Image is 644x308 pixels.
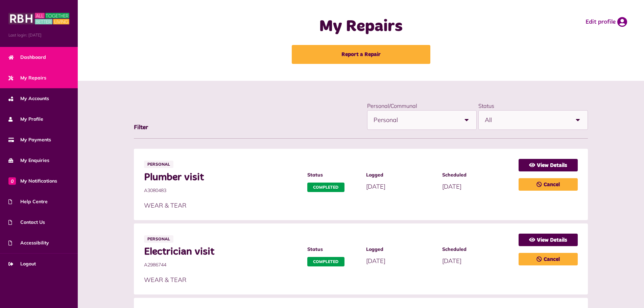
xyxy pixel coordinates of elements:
span: Scheduled [442,171,512,179]
span: My Enquiries [8,157,49,164]
span: Filter [134,124,148,131]
span: A3080483 [144,187,300,194]
span: Dashboard [8,54,46,61]
span: Help Centre [8,198,48,205]
h1: My Repairs [226,17,496,37]
a: Cancel [519,178,578,191]
span: Completed [307,183,344,192]
span: Plumber visit [144,171,300,184]
span: Personal [144,235,173,243]
a: View Details [519,159,578,171]
span: My Payments [8,136,51,143]
span: A2986744 [144,261,300,268]
img: MyRBH [8,12,69,25]
span: Personal [374,111,457,129]
span: 0 [8,177,16,185]
span: Completed [307,257,344,266]
span: Logged [366,246,436,253]
span: Contact Us [8,219,45,226]
span: [DATE] [442,183,461,190]
span: Last login: [DATE] [8,32,69,38]
a: Cancel [519,253,578,265]
a: View Details [519,234,578,246]
span: [DATE] [442,257,461,265]
span: Status [307,246,359,253]
span: Electrician visit [144,246,300,258]
span: My Notifications [8,177,57,185]
span: [DATE] [366,257,385,265]
span: Logout [8,260,36,267]
span: My Repairs [8,74,46,81]
a: Edit profile [586,17,627,27]
label: Status [478,102,494,109]
span: Accessibility [8,239,49,246]
p: WEAR & TEAR [144,201,511,210]
span: Scheduled [442,246,512,253]
span: Personal [144,161,173,168]
span: My Accounts [8,95,49,102]
p: WEAR & TEAR [144,275,511,284]
span: Status [307,171,359,179]
span: [DATE] [366,183,385,190]
span: All [485,111,569,129]
a: Report a Repair [292,45,430,64]
span: My Profile [8,116,43,123]
label: Personal/Communal [367,102,417,109]
span: Logged [366,171,436,179]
